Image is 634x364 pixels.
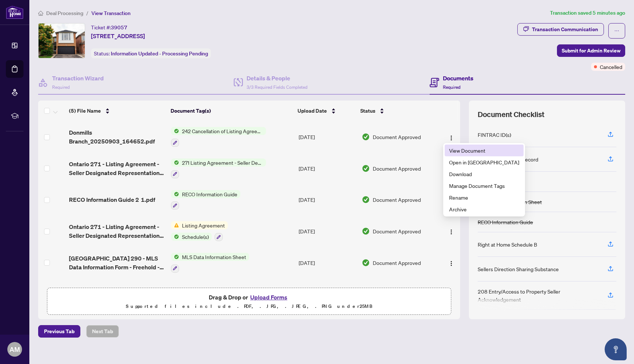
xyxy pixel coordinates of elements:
span: home [38,11,43,16]
span: Cancelled [600,63,622,71]
h4: Transaction Wizard [52,74,104,83]
span: Open in [GEOGRAPHIC_DATA] [449,158,519,166]
img: Document Status [362,227,370,235]
img: Logo [448,135,454,141]
div: FINTRAC ID(s) [478,131,511,139]
span: [GEOGRAPHIC_DATA] 290 - MLS Data Information Form - Freehold - Sale 2 1.pdf [69,254,165,272]
span: Information Updated - Processing Pending [111,50,208,57]
span: Document Approved [373,133,421,141]
span: Required [443,84,460,90]
span: Archive [449,205,519,213]
span: Ontario 271 - Listing Agreement - Seller Designated Representation Agreement 2 1 1.pdf [69,160,165,177]
button: Status IconRECO Information Guide [171,190,240,210]
th: Status [357,101,436,121]
td: [DATE] [296,215,359,247]
div: Status: [91,48,211,58]
span: RECO Information Guide 2 1.pdf [69,195,155,204]
span: Document Approved [373,164,421,172]
span: ellipsis [614,28,619,33]
td: [DATE] [296,247,359,279]
img: IMG-W12214816_1.jpg [39,23,85,58]
div: Transaction Communication [532,23,598,35]
button: Transaction Communication [517,23,604,36]
span: 3/3 Required Fields Completed [247,84,307,90]
h4: Documents [443,74,473,83]
p: Supported files include .PDF, .JPG, .JPEG, .PNG under 25 MB [52,302,447,311]
button: Previous Tab [38,325,80,338]
img: Status Icon [171,233,179,241]
img: Status Icon [171,127,179,135]
th: Upload Date [295,101,357,121]
td: [DATE] [296,121,359,153]
span: View Transaction [91,10,131,17]
span: Status [360,107,375,115]
span: Upload Date [298,107,327,115]
div: 208 Entry/Access to Property Seller Acknowledgement [478,287,599,303]
th: (5) File Name [66,101,168,121]
button: Open asap [605,338,627,360]
td: [DATE] [296,184,359,216]
span: Ontario 271 - Listing Agreement - Seller Designated Representation Agreement 2 1.pdf [69,222,165,240]
span: (5) File Name [69,107,101,115]
span: 39057 [111,24,127,31]
span: Document Approved [373,196,421,204]
button: Logo [445,131,457,143]
span: Previous Tab [44,325,74,337]
button: Status IconListing AgreementStatus IconSchedule(s) [171,221,228,241]
div: Right at Home Schedule B [478,240,537,248]
span: Document Approved [373,227,421,235]
span: Donmills Branch_20250903_164652.pdf [69,128,165,146]
button: Status IconMLS Data Information Sheet [171,253,249,273]
button: Logo [445,225,457,237]
button: Status Icon242 Cancellation of Listing Agreement - Authority to Offer for Sale [171,127,266,147]
button: Submit for Admin Review [557,44,625,57]
img: Logo [448,229,454,235]
button: Upload Forms [248,292,289,302]
span: Manage Document Tags [449,182,519,190]
span: Document Approved [373,259,421,267]
span: Download [449,170,519,178]
div: RECO Information Guide [478,218,533,226]
img: Status Icon [171,159,179,167]
span: Drag & Drop orUpload FormsSupported files include .PDF, .JPG, .JPEG, .PNG under25MB [47,288,451,315]
img: Document Status [362,164,370,172]
div: Sellers Direction Sharing Substance [478,265,559,273]
article: Transaction saved 5 minutes ago [550,9,625,17]
span: Rename [449,193,519,201]
img: Status Icon [171,253,179,261]
span: Deal Processing [46,10,83,17]
img: Logo [448,261,454,266]
button: Logo [445,257,457,269]
span: Document Checklist [478,109,544,120]
span: View Document [449,146,519,154]
img: Document Status [362,133,370,141]
span: Submit for Admin Review [562,45,620,57]
th: Document Tag(s) [168,101,295,121]
button: Status Icon271 Listing Agreement - Seller Designated Representation Agreement Authority to Offer ... [171,159,266,178]
button: Next Tab [86,325,119,338]
img: Document Status [362,259,370,267]
li: / [86,9,88,17]
span: AM [10,344,20,354]
img: Document Status [362,196,370,204]
td: [DATE] [296,153,359,184]
span: Required [52,84,70,90]
span: RECO Information Guide [179,190,240,198]
span: 271 Listing Agreement - Seller Designated Representation Agreement Authority to Offer for Sale [179,159,266,167]
div: Ticket #: [91,23,127,32]
img: Status Icon [171,190,179,198]
span: [STREET_ADDRESS] [91,32,145,40]
span: Listing Agreement [179,221,228,229]
span: MLS Data Information Sheet [179,253,249,261]
span: 242 Cancellation of Listing Agreement - Authority to Offer for Sale [179,127,266,135]
span: Drag & Drop or [209,292,289,302]
h4: Details & People [247,74,307,83]
img: logo [6,6,23,19]
img: Status Icon [171,221,179,229]
span: Schedule(s) [179,233,212,241]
